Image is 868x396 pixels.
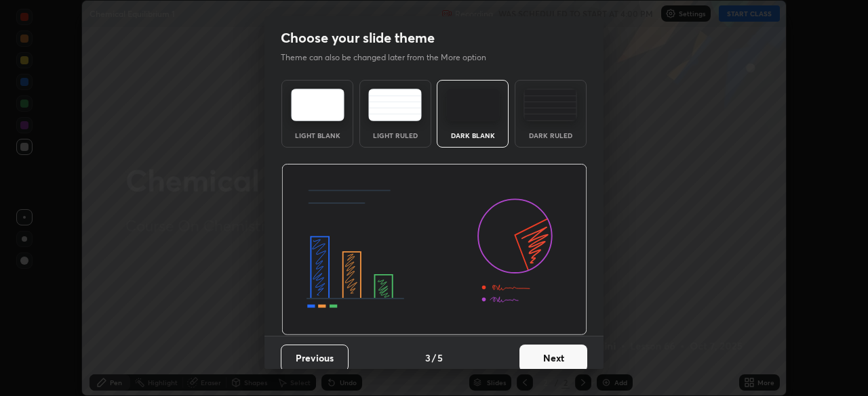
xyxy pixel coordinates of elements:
img: darkThemeBanner.d06ce4a2.svg [281,164,587,336]
div: Light Ruled [368,132,422,139]
div: Light Blank [290,132,344,139]
h4: 3 [425,351,431,365]
button: Next [519,345,587,372]
div: Dark Blank [446,132,500,139]
h2: Choose your slide theme [281,29,435,47]
img: lightRuledTheme.5fabf969.svg [368,89,422,121]
h4: 5 [437,351,443,365]
img: darkRuledTheme.de295e13.svg [524,89,577,121]
p: Theme can also be changed later from the More option [281,51,500,64]
img: darkTheme.f0cc69e5.svg [446,89,500,121]
h4: / [432,351,436,365]
button: Previous [281,345,349,372]
div: Dark Ruled [524,132,578,139]
img: lightTheme.e5ed3b09.svg [291,89,344,121]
